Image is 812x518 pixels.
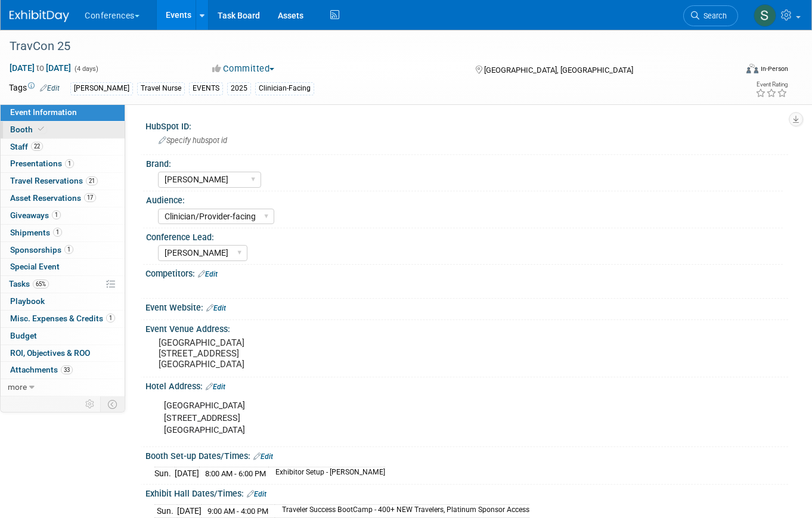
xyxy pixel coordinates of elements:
span: Presentations [10,159,74,168]
img: ExhibitDay [10,10,69,22]
span: 33 [61,365,73,374]
div: [GEOGRAPHIC_DATA] [STREET_ADDRESS] [GEOGRAPHIC_DATA] [156,394,663,442]
div: Event Venue Address: [145,320,788,335]
i: Booth reservation complete [38,126,44,132]
div: Conference Lead: [146,228,783,243]
div: Event Rating [755,82,788,88]
div: Clinician-Facing [255,82,314,95]
span: 9:00 AM - 4:00 PM [207,507,268,516]
td: [DATE] [177,505,202,518]
span: Playbook [10,296,45,306]
div: Brand: [146,155,783,170]
span: [DATE] [DATE] [9,63,72,73]
a: Shipments1 [1,225,125,241]
td: [DATE] [175,467,199,480]
a: Asset Reservations17 [1,190,125,207]
a: Edit [247,490,266,498]
span: 21 [86,176,98,185]
div: Competitors: [145,265,788,280]
span: ROI, Objectives & ROO [10,348,90,358]
a: Misc. Expenses & Credits1 [1,311,125,327]
a: Attachments33 [1,362,125,379]
div: 2025 [227,82,251,95]
td: Exhibitor Setup - [PERSON_NAME] [268,467,385,480]
span: to [35,63,46,73]
span: Staff [10,142,43,151]
a: Special Event [1,259,125,275]
a: Playbook [1,293,125,310]
span: 22 [31,142,43,151]
span: Travel Reservations [10,176,98,185]
span: Tasks [9,279,49,289]
span: Special Event [10,262,60,271]
span: 65% [33,280,49,289]
span: 8:00 AM - 6:00 PM [205,469,266,478]
pre: [GEOGRAPHIC_DATA] [STREET_ADDRESS] [GEOGRAPHIC_DATA] [159,337,400,370]
a: Presentations1 [1,156,125,172]
div: Travel Nurse [137,82,185,95]
span: (4 days) [73,65,98,73]
div: [PERSON_NAME] [70,82,133,95]
a: Tasks65% [1,276,125,293]
img: Sophie Buffo [754,4,776,27]
td: Tags [9,82,60,95]
a: Booth [1,122,125,138]
span: Booth [10,125,47,134]
a: Event Information [1,104,125,121]
div: Audience: [146,191,783,206]
a: Staff22 [1,139,125,156]
div: Booth Set-up Dates/Times: [145,447,788,463]
div: TravCon 25 [5,36,722,57]
span: Shipments [10,228,62,237]
a: Sponsorships1 [1,242,125,259]
span: Search [699,11,727,20]
span: Budget [10,331,37,340]
a: Edit [40,84,60,92]
span: Giveaways [10,210,61,220]
span: 1 [65,159,74,168]
span: 1 [106,314,115,322]
div: Event Format [673,62,788,80]
a: Edit [206,304,226,312]
a: Search [683,5,738,26]
td: Toggle Event Tabs [101,396,125,412]
span: Event Information [10,107,77,117]
a: Travel Reservations21 [1,173,125,190]
span: 1 [64,245,73,254]
a: Edit [198,270,218,278]
td: Traveler Success BootCamp - 400+ NEW Travelers, Platinum Sponsor Access [275,505,529,518]
span: Misc. Expenses & Credits [10,314,115,323]
div: HubSpot ID: [145,117,788,132]
a: Budget [1,328,125,345]
span: 1 [52,210,61,219]
span: Specify hubspot id [159,136,227,145]
button: Committed [208,63,279,75]
div: Hotel Address: [145,377,788,393]
td: Sun. [154,467,175,480]
span: [GEOGRAPHIC_DATA], [GEOGRAPHIC_DATA] [484,66,633,75]
a: ROI, Objectives & ROO [1,345,125,362]
span: Asset Reservations [10,193,96,203]
span: Attachments [10,365,73,374]
img: Format-Inperson.png [746,64,758,73]
div: Exhibit Hall Dates/Times: [145,485,788,500]
span: Sponsorships [10,245,73,255]
td: Sun. [154,505,177,518]
div: Event Website: [145,299,788,314]
td: Personalize Event Tab Strip [80,396,101,412]
a: Giveaways1 [1,207,125,224]
div: EVENTS [189,82,223,95]
a: more [1,379,125,396]
a: Edit [253,452,273,461]
span: 1 [53,228,62,237]
span: 17 [84,193,96,202]
a: Edit [206,383,225,391]
span: more [8,382,27,392]
div: In-Person [760,64,788,73]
